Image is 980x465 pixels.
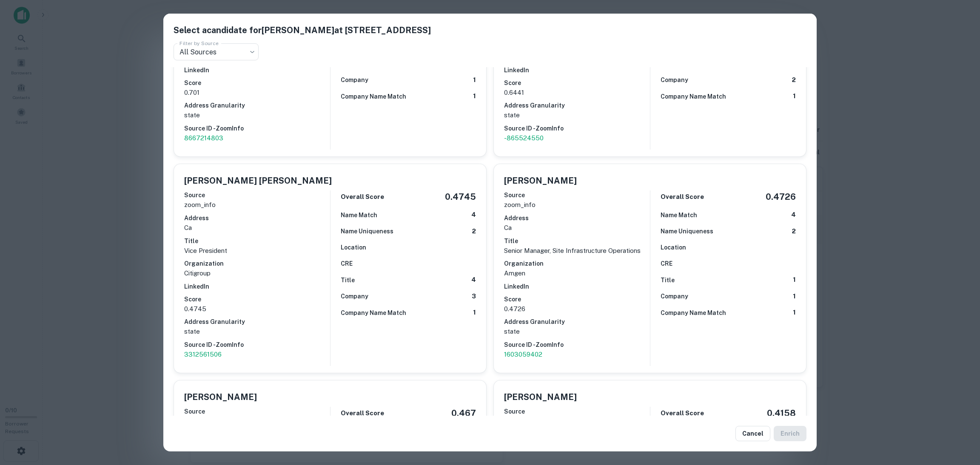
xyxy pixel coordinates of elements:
h6: Name Uniqueness [661,227,713,236]
h6: LinkedIn [184,65,330,75]
h6: Company [661,292,688,301]
a: -865524550 [504,133,650,143]
h5: 0.4745 [445,190,476,203]
p: state [184,110,330,120]
h6: Overall Score [341,408,384,418]
h6: 1 [473,308,476,318]
h5: [PERSON_NAME] [504,174,577,187]
h6: 1 [473,75,476,85]
a: 3312561506 [184,349,330,360]
p: state [504,326,650,337]
p: 0.4726 [504,304,650,314]
h5: 0.4158 [767,407,796,420]
p: 0.6441 [504,88,650,98]
h6: 1 [793,308,796,318]
a: 8667214803 [184,133,330,143]
h6: Company Name Match [661,308,726,318]
h6: Address [504,213,650,223]
h5: [PERSON_NAME] [504,391,577,403]
h6: Organization [504,259,650,268]
h6: LinkedIn [504,65,650,75]
h6: 3 [472,292,476,301]
h6: Name Uniqueness [341,227,393,236]
h6: Source [504,190,650,200]
p: Senior Manager, Site Infrastructure Operations [504,246,650,256]
h6: Company Name Match [661,92,726,101]
p: Vice President [184,246,330,256]
h6: Overall Score [661,408,704,418]
h6: Source ID - ZoomInfo [184,124,330,133]
h6: Address [184,213,330,223]
p: Amgen [504,268,650,278]
h6: Name Match [341,210,377,220]
h6: 2 [792,75,796,85]
h6: 1 [793,91,796,101]
h6: Score [184,78,330,88]
p: 0.4745 [184,304,330,314]
h6: LinkedIn [184,282,330,291]
h6: Name Match [661,210,697,220]
h6: Address Granularity [184,317,330,326]
h5: 0.467 [451,407,476,420]
h6: 2 [792,227,796,236]
h6: 2 [472,227,476,236]
h6: Location [661,243,686,252]
h6: Score [504,78,650,88]
p: state [504,110,650,120]
h6: Score [184,295,330,304]
h6: Source ID - ZoomInfo [504,340,650,349]
button: Cancel [735,426,770,441]
h5: Select a candidate for [PERSON_NAME] at [STREET_ADDRESS] [174,24,806,37]
h6: Title [661,275,675,285]
h6: Score [504,295,650,304]
h6: Location [341,243,366,252]
h6: Source ID - ZoomInfo [504,124,650,133]
h6: Address Granularity [504,101,650,110]
h6: LinkedIn [504,282,650,291]
p: zoom_info [184,200,330,210]
p: zoom_info [504,200,650,210]
h6: Overall Score [341,192,384,202]
h6: Address Granularity [184,101,330,110]
h5: 0.4726 [766,190,796,203]
h6: Company Name Match [341,92,406,101]
h6: Company Name Match [341,308,406,318]
a: 1603059402 [504,349,650,360]
h6: 4 [471,210,476,220]
p: ca [184,223,330,233]
p: Citigroup [184,268,330,278]
h6: CRE [661,259,672,268]
h6: Title [184,236,330,246]
h6: 1 [793,275,796,285]
h6: 1 [793,292,796,301]
h6: Organization [184,259,330,268]
h6: Overall Score [661,192,704,202]
h6: 4 [791,210,796,220]
h6: 4 [471,275,476,285]
h6: Source [184,190,330,200]
p: state [184,326,330,337]
h5: [PERSON_NAME] [184,391,257,403]
label: Filter by Source [179,40,219,47]
p: 0.701 [184,88,330,98]
h6: Company [341,75,368,85]
h6: Company [341,292,368,301]
h5: [PERSON_NAME] [PERSON_NAME] [184,174,332,187]
h6: Source [184,407,330,416]
iframe: Chat Widget [937,397,980,438]
h6: Company [661,75,688,85]
p: ca [504,223,650,233]
div: All Sources [174,43,259,60]
h6: 1 [473,91,476,101]
h6: Source ID - ZoomInfo [184,340,330,349]
h6: Title [341,275,355,285]
h6: CRE [341,259,353,268]
h6: Source [504,407,650,416]
h6: Title [504,236,650,246]
h6: Address Granularity [504,317,650,326]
